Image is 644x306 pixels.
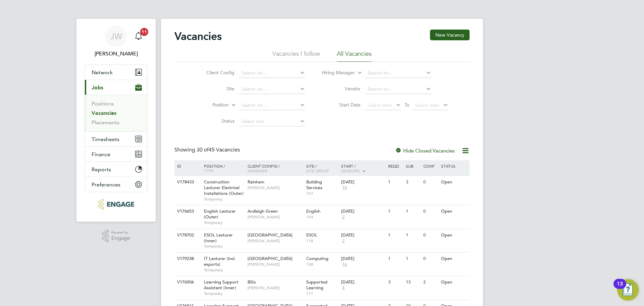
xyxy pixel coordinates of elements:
div: Showing [174,146,241,154]
div: 1 [404,229,422,242]
div: 13 [404,276,422,289]
span: Rainham [248,179,264,185]
a: JW[PERSON_NAME] [85,26,148,58]
span: Computing [306,256,328,261]
div: V176506 [175,276,199,289]
span: 30 of [197,146,209,153]
div: Status [439,160,469,172]
button: Network [85,65,147,80]
img: morganhunt-logo-retina.png [98,199,134,210]
div: [DATE] [341,256,385,262]
div: 1 [386,176,404,188]
div: [DATE] [341,232,385,238]
div: V179238 [175,253,199,265]
input: Search for... [239,69,305,78]
button: Timesheets [85,132,147,146]
span: Type [204,168,213,173]
span: 4 [341,285,345,291]
div: 1 [386,229,404,242]
span: IT Lecturer (incl. esports) [204,256,236,267]
span: [PERSON_NAME] [248,214,303,220]
div: 13 [617,284,623,293]
span: 14 [341,185,348,191]
div: Conf [422,160,439,172]
span: Ardleigh Green [248,208,278,214]
span: Vendors [341,168,360,173]
span: Powered by [111,230,130,235]
span: [PERSON_NAME] [248,285,303,291]
div: 0 [422,229,439,242]
li: All Vacancies [337,50,372,62]
span: ESOL Lecturer (Inner) [204,232,233,244]
span: Temporary [204,244,244,249]
input: Search for... [365,69,431,78]
div: Open [439,176,469,188]
label: Vendor [322,86,361,92]
button: Open Resource Center, 13 new notifications [617,279,639,301]
label: Hiring Manager [316,70,355,76]
span: [PERSON_NAME] [248,185,303,190]
span: Temporary [204,220,244,225]
span: Finance [92,151,110,158]
span: ESOL [306,232,317,238]
button: Jobs [85,80,147,95]
span: To [402,100,411,109]
div: V178702 [175,229,199,242]
div: Position / [199,160,246,176]
label: Site [196,86,234,92]
input: Select one [239,117,305,126]
span: 11 [140,28,148,36]
span: Temporary [204,267,244,273]
span: Site Group [306,168,329,173]
div: 0 [422,253,439,265]
span: Select date [368,102,392,108]
div: 1 [386,253,404,265]
label: Position [190,102,229,108]
span: 117 [306,291,338,296]
span: Building Services [306,179,322,190]
span: Learning Support Assistant (Inner) [204,279,238,291]
div: ID [175,160,199,172]
span: Timesheets [92,136,119,142]
input: Search for... [239,101,305,110]
div: Site / [305,160,340,176]
span: Manager [248,168,267,173]
div: 1 [404,253,422,265]
label: Start Date [322,102,361,108]
button: Preferences [85,177,147,192]
span: Engage [111,235,130,241]
span: [PERSON_NAME] [248,262,303,267]
h2: Vacancies [174,30,222,43]
span: 118 [306,238,338,244]
span: Construction Lecturer Electrical Installations (Outer) [204,179,244,196]
span: Jobs [92,84,103,91]
span: Temporary [204,291,244,296]
button: Finance [85,147,147,162]
div: Open [439,276,469,289]
div: [DATE] [341,179,385,185]
div: Open [439,229,469,242]
a: 11 [132,26,145,47]
nav: Main navigation [76,19,156,222]
span: BSix [248,279,256,285]
span: English Lecturer (Outer) [204,208,236,220]
span: [GEOGRAPHIC_DATA] [248,256,292,261]
div: Reqd [386,160,404,172]
span: [PERSON_NAME] [248,238,303,244]
div: 0 [422,205,439,218]
div: Jobs [85,95,147,131]
a: Powered byEngage [102,230,130,243]
div: 1 [404,205,422,218]
span: 107 [306,191,338,196]
span: Reports [92,166,111,173]
span: 16 [341,262,348,267]
span: Select date [415,102,439,108]
div: Open [439,253,469,265]
div: 3 [404,176,422,188]
span: 45 Vacancies [197,146,240,153]
a: Positions [92,100,114,107]
a: Go to home page [85,199,148,210]
li: Vacancies I follow [272,50,320,62]
span: Supported Learning [306,279,327,291]
div: 0 [422,176,439,188]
